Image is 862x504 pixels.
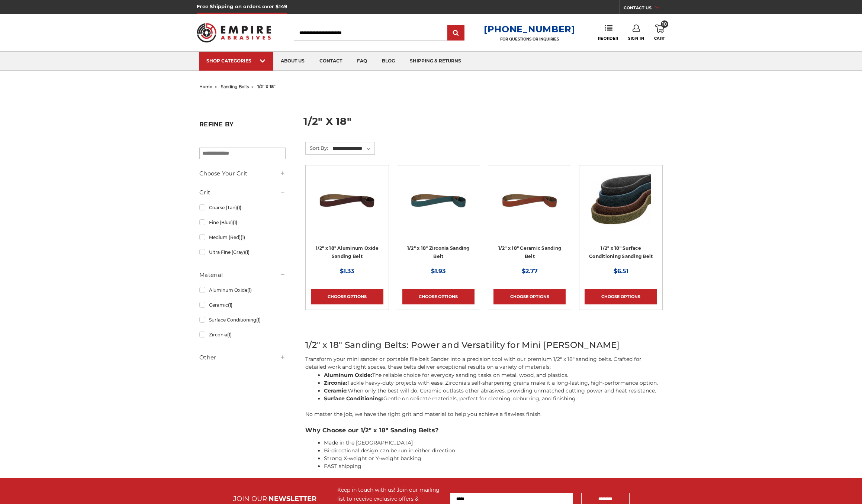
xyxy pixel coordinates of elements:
[614,268,628,275] span: $6.51
[316,245,379,259] a: 1/2" x 18" Aluminum Oxide Sanding Belt
[654,36,665,41] span: Cart
[199,231,286,244] a: Medium (Red)
[199,169,286,178] h5: Choose Your Grit
[589,245,653,259] a: 1/2" x 18" Surface Conditioning Sanding Belt
[199,216,286,229] a: Fine (Blue)
[233,495,267,503] span: JOIN OUR
[522,268,538,275] span: $2.77
[221,84,249,89] a: sanding belts
[305,355,663,371] p: Transform your mini sander or portable file belt Sander into a precision tool with our premium 1/...
[484,24,575,35] a: [PHONE_NUMBER]
[324,387,663,395] li: When only the best will do. Ceramic outlasts other abrasives, providing unmatched cutting power a...
[331,143,374,154] select: Sort By:
[624,4,665,14] a: CONTACT US
[199,284,286,297] a: Aluminum Oxide
[324,372,372,378] strong: Aluminum Oxide:
[268,495,316,503] span: NEWSLETTER
[324,462,663,470] li: FAST shipping
[311,171,383,243] a: 1/2" x 18" Aluminum Oxide File Belt
[197,18,271,47] img: Empire Abrasives
[199,271,286,280] h5: Material
[199,201,286,214] a: Coarse (Tan)
[317,171,377,230] img: 1/2" x 18" Aluminum Oxide File Belt
[273,52,312,71] a: about us
[585,289,657,304] a: Choose Options
[247,287,252,293] span: (1)
[448,26,463,41] input: Submit
[324,439,663,447] li: Made in the [GEOGRAPHIC_DATA]
[228,302,232,308] span: (1)
[303,116,663,132] h1: 1/2" x 18"
[305,426,663,435] h3: Why Choose our 1/2" x 18" Sanding Belts?
[305,339,663,352] h2: 1/2" x 18" Sanding Belts: Power and Versatility for Mini [PERSON_NAME]
[493,171,566,243] a: 1/2" x 18" Ceramic File Belt
[311,289,383,304] a: Choose Options
[493,289,566,304] a: Choose Options
[374,52,402,71] a: blog
[245,249,250,255] span: (1)
[324,395,663,403] li: Gentle on delicate materials, perfect for cleaning, deburring, and finishing.
[324,379,663,387] li: Tackle heavy-duty projects with ease. Zirconia's self-sharpening grains make it a long-lasting, h...
[431,268,446,275] span: $1.93
[654,25,665,41] a: 10 Cart
[484,37,575,42] p: FOR QUESTIONS OR INQUIRIES
[324,447,663,455] li: Bi-directional design can be run in either direction
[324,455,663,462] li: Strong X-weight or Y-weight backing
[628,36,644,41] span: Sign In
[598,25,618,41] a: Reorder
[305,410,663,418] p: No matter the job, we have the right grit and material to help you achieve a flawless finish.
[206,58,266,64] div: SHOP CATEGORIES
[409,171,468,230] img: 1/2" x 18" Zirconia File Belt
[598,36,618,41] span: Reorder
[306,142,328,154] label: Sort By:
[199,313,286,326] a: Surface Conditioning
[199,188,286,197] h5: Grit
[402,171,475,243] a: 1/2" x 18" Zirconia File Belt
[199,121,286,132] h5: Refine by
[199,298,286,311] a: Ceramic
[241,235,245,240] span: (1)
[256,317,261,323] span: (1)
[500,171,559,230] img: 1/2" x 18" Ceramic File Belt
[324,371,663,379] li: The reliable choice for everyday sanding tasks on metal, wood, and plastics.
[591,171,651,230] img: Surface Conditioning Sanding Belts
[324,395,383,402] strong: Surface Conditioning:
[199,328,286,341] a: Zirconia
[585,171,657,243] a: Surface Conditioning Sanding Belts
[324,387,348,394] strong: Ceramic:
[199,353,286,362] h5: Other
[324,379,347,386] strong: Zirconia:
[402,52,469,71] a: shipping & returns
[199,246,286,259] a: Ultra Fine (Gray)
[227,332,232,337] span: (1)
[199,84,212,89] a: home
[350,52,374,71] a: faq
[661,20,668,28] span: 10
[257,84,276,89] span: 1/2" x 18"
[498,245,562,259] a: 1/2" x 18" Ceramic Sanding Belt
[340,268,354,275] span: $1.33
[407,245,470,259] a: 1/2" x 18" Zirconia Sanding Belt
[237,205,241,210] span: (1)
[312,52,350,71] a: contact
[402,289,475,304] a: Choose Options
[233,220,237,225] span: (1)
